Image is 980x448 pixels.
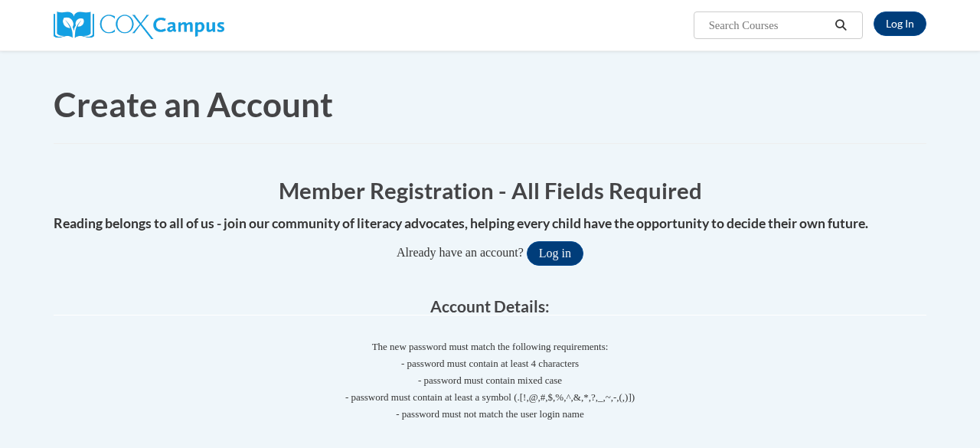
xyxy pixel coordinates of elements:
a: Cox Campus [54,18,224,31]
button: Log in [527,241,583,266]
span: Account Details: [430,296,550,316]
i:  [835,20,848,31]
a: Log In [874,11,926,36]
span: Create an Account [54,84,333,124]
h4: Reading belongs to all of us - join our community of literacy advocates, helping every child have... [54,214,926,234]
span: - password must contain at least 4 characters - password must contain mixed case - password must ... [54,355,926,423]
button: Search [830,16,853,34]
h1: Member Registration - All Fields Required [54,175,926,206]
input: Search Courses [707,16,830,34]
img: Cox Campus [54,11,224,39]
span: Already have an account? [397,246,524,259]
span: The new password must match the following requirements: [372,341,609,352]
